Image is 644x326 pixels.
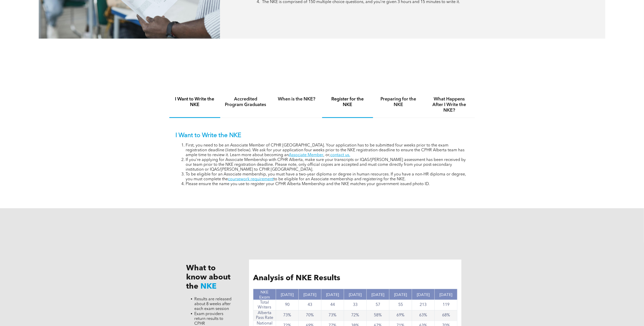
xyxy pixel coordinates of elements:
td: 73% [321,310,344,321]
td: 73% [276,310,298,321]
td: 70% [298,310,321,321]
li: First, you need to be an Associate Member of CPHR [GEOGRAPHIC_DATA]. Your application has to be s... [186,143,469,158]
th: [DATE] [435,289,457,300]
a: contact us. [331,153,350,157]
td: 55 [389,300,412,310]
a: coursework requirement [228,177,274,181]
th: [DATE] [276,289,298,300]
th: NKE Exam [253,289,276,300]
li: Please ensure the name you use to register your CPHR Alberta Membership and the NKE matches your ... [186,182,469,187]
th: [DATE] [389,289,412,300]
th: [DATE] [344,289,367,300]
span: Results are released about 8 weeks after each exam session [194,297,231,311]
td: 43 [298,300,321,310]
td: 68% [435,310,457,321]
td: 33 [344,300,367,310]
li: If you’re applying for Associate Membership with CPHR Alberta, make sure your transcripts or IQAS... [186,158,469,172]
h4: Accredited Program Graduates [225,96,267,108]
td: 119 [435,300,457,310]
td: 58% [367,310,389,321]
td: 90 [276,300,298,310]
th: [DATE] [298,289,321,300]
td: 72% [344,310,367,321]
span: Analysis of NKE Results [253,274,340,282]
h4: What Happens After I Write the NKE? [429,96,470,113]
h4: Register for the NKE [327,96,368,108]
span: What to know about the [186,264,230,290]
th: [DATE] [412,289,435,300]
td: 57 [367,300,389,310]
h4: When is the NKE? [276,96,318,102]
td: 213 [412,300,435,310]
p: I Want to Write the NKE [176,132,469,139]
td: 69% [389,310,412,321]
th: [DATE] [321,289,344,300]
h4: Preparing for the NKE [378,96,419,108]
td: 63% [412,310,435,321]
a: Associate Member [289,153,324,157]
td: 44 [321,300,344,310]
h4: I Want to Write the NKE [174,96,216,108]
td: Total Writers [253,300,276,310]
span: NKE [200,283,216,290]
li: To be eligible for an Associate membership, you must have a two-year diploma or degree in human r... [186,172,469,182]
th: [DATE] [367,289,389,300]
td: Alberta Pass Rate [253,310,276,321]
